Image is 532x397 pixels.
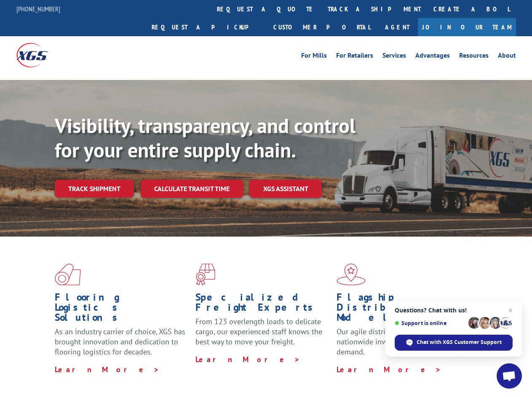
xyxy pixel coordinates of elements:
a: Resources [459,52,489,61]
a: Services [382,52,406,61]
a: Learn More > [195,354,300,364]
a: Learn More > [337,365,441,374]
span: Chat with XGS Customer Support [417,338,502,346]
img: xgs-icon-total-supply-chain-intelligence-red [55,264,81,285]
p: From 123 overlength loads to delicate cargo, our experienced staff knows the best way to move you... [195,317,330,354]
a: Open chat [497,363,522,389]
img: xgs-icon-focused-on-flooring-red [195,264,215,285]
a: Advantages [415,52,450,61]
a: For Mills [301,52,327,61]
span: Questions? Chat with us! [395,307,513,314]
a: Request a pickup [145,18,267,36]
h1: Flagship Distribution Model [337,292,471,327]
a: Track shipment [55,180,134,197]
a: About [498,52,516,61]
span: Our agile distribution network gives you nationwide inventory management on demand. [337,327,468,357]
h1: Flooring Logistics Solutions [55,292,189,327]
a: [PHONE_NUMBER] [16,5,60,13]
a: Join Our Team [418,18,516,36]
a: Customer Portal [267,18,377,36]
span: Support is online [395,320,465,326]
span: As an industry carrier of choice, XGS has brought innovation and dedication to flooring logistics... [55,327,185,357]
a: XGS ASSISTANT [250,180,322,198]
h1: Specialized Freight Experts [195,292,330,317]
a: Calculate transit time [141,180,243,198]
a: Agent [377,18,418,36]
a: For Retailers [336,52,373,61]
img: xgs-icon-flagship-distribution-model-red [337,264,366,285]
a: Learn More > [55,365,160,374]
span: Chat with XGS Customer Support [395,335,513,351]
b: Visibility, transparency, and control for your entire supply chain. [55,112,356,163]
